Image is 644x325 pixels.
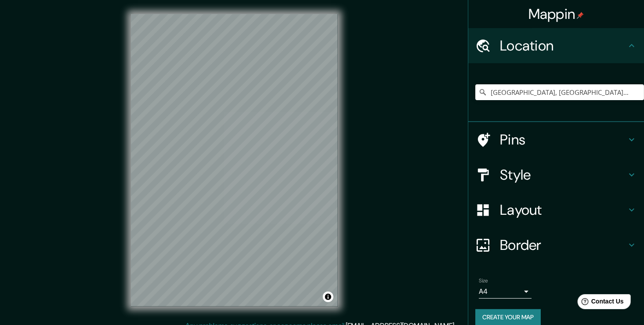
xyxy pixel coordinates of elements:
[468,122,644,157] div: Pins
[577,12,584,19] img: pin-icon.png
[468,157,644,192] div: Style
[566,291,634,315] iframe: Help widget launcher
[475,84,644,100] input: Pick your city or area
[468,192,644,227] div: Layout
[479,277,488,285] label: Size
[479,285,532,299] div: A4
[500,37,626,54] h4: Location
[468,28,644,63] div: Location
[528,5,584,23] h4: Mappin
[500,236,626,254] h4: Border
[500,166,626,184] h4: Style
[131,14,338,307] canvas: Map
[500,131,626,148] h4: Pins
[500,201,626,219] h4: Layout
[323,292,333,302] button: Toggle attribution
[468,227,644,263] div: Border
